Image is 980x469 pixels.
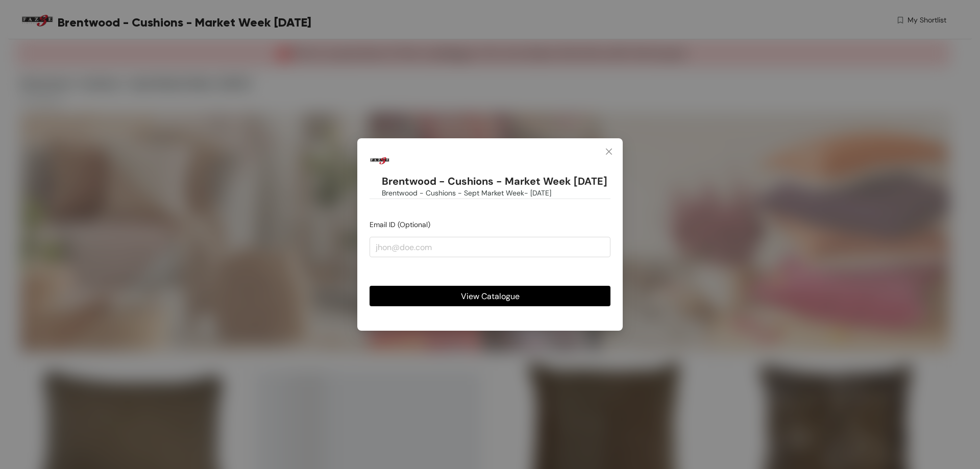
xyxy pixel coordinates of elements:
[605,147,613,156] span: close
[382,175,607,188] h1: Brentwood - Cushions - Market Week [DATE]
[370,220,430,229] span: Email ID (Optional)
[382,187,551,199] span: Brentwood - Cushions - Sept Market Week- [DATE]
[461,290,520,303] span: View Catalogue
[595,138,623,166] button: Close
[370,286,610,306] button: View Catalogue
[370,151,390,171] img: Buyer Portal
[370,237,610,257] input: jhon@doe.com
